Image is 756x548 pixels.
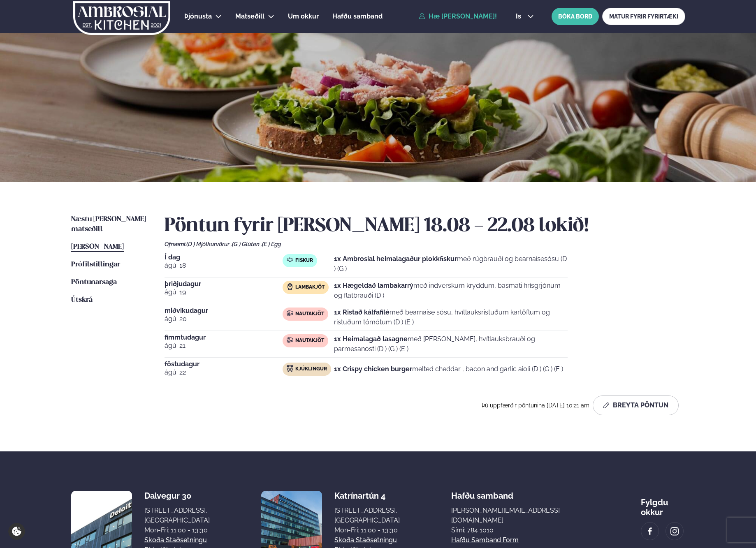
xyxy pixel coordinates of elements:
div: [STREET_ADDRESS], [GEOGRAPHIC_DATA] [144,506,210,525]
img: fish.svg [287,257,293,263]
button: is [509,13,540,20]
span: (E ) Egg [262,241,281,247]
span: Hafðu samband [451,484,513,501]
strong: 1x Crispy chicken burger [334,365,412,373]
span: föstudagur [165,361,283,368]
span: miðvikudagur [165,308,283,314]
a: Um okkur [288,12,319,21]
span: Fiskur [295,257,313,264]
a: Hafðu samband [332,12,383,21]
div: Mon-Fri: 11:00 - 13:30 [334,525,400,535]
a: Þjónusta [184,12,212,21]
a: Matseðill [235,12,264,21]
span: þriðjudagur [165,281,283,287]
span: Næstu [PERSON_NAME] matseðill [71,216,146,233]
a: Næstu [PERSON_NAME] matseðill [71,215,148,234]
span: Pöntunarsaga [71,279,117,286]
p: með rúgbrauði og bearnaisesósu (D ) (G ) [334,254,568,274]
img: logo [73,1,171,35]
strong: 1x Ambrosial heimalagaður plokkfiskur [334,255,457,263]
p: með [PERSON_NAME], hvítlauksbrauði og parmesanosti (D ) (G ) (E ) [334,334,568,354]
a: Hæ [PERSON_NAME]! [419,13,497,20]
a: image alt [666,523,683,540]
span: Nautakjöt [295,311,324,317]
div: [STREET_ADDRESS], [GEOGRAPHIC_DATA] [334,506,400,525]
span: Matseðill [235,12,264,20]
a: MATUR FYRIR FYRIRTÆKI [602,8,685,25]
span: ágú. 21 [165,341,283,351]
span: ágú. 22 [165,368,283,377]
span: Hafðu samband [332,12,383,20]
a: [PERSON_NAME] [71,242,124,252]
strong: 1x Hægeldað lambakarrý [334,282,413,289]
span: ágú. 20 [165,314,283,324]
div: Fylgdu okkur [641,491,685,517]
div: Dalvegur 30 [144,491,210,501]
a: [PERSON_NAME][EMAIL_ADDRESS][DOMAIN_NAME] [451,506,589,525]
a: Hafðu samband form [451,535,519,545]
a: Skoða staðsetningu [144,535,207,545]
span: ágú. 18 [165,261,283,271]
img: Lamb.svg [287,283,293,290]
button: Breyta Pöntun [593,395,679,415]
a: Prófílstillingar [71,260,120,270]
span: (D ) Mjólkurvörur , [186,241,232,247]
img: beef.svg [287,337,293,343]
div: Mon-Fri: 11:00 - 13:30 [144,525,210,535]
button: BÓKA BORÐ [552,8,599,25]
a: Útskrá [71,295,93,305]
span: [PERSON_NAME] [71,243,124,250]
span: Þjónusta [184,12,212,20]
img: beef.svg [287,310,293,317]
p: Sími: 784 1010 [451,525,589,535]
span: is [516,13,524,20]
h2: Pöntun fyrir [PERSON_NAME] 18.08 - 22.08 lokið! [165,215,685,238]
img: image alt [645,527,654,536]
div: Ofnæmi: [165,241,685,247]
span: fimmtudagur [165,334,283,341]
span: Um okkur [288,12,319,20]
p: melted cheddar , bacon and garlic aioli (D ) (G ) (E ) [334,364,563,374]
strong: 1x Heimalagað lasagne [334,335,408,343]
div: Katrínartún 4 [334,491,400,501]
span: Nautakjöt [295,338,324,344]
span: Prófílstillingar [71,261,120,268]
a: Cookie settings [8,523,25,540]
span: Þú uppfærðir pöntunina [DATE] 10:21 am [482,402,589,409]
a: Pöntunarsaga [71,277,117,287]
p: með bearnaise sósu, hvítlauksristuðum kartöflum og ristuðum tómötum (D ) (E ) [334,308,568,327]
span: Útskrá [71,296,93,303]
strong: 1x Ristað kálfafilé [334,308,390,316]
span: ágú. 19 [165,287,283,297]
span: (G ) Glúten , [232,241,262,247]
span: Lambakjöt [295,284,325,291]
a: image alt [641,523,659,540]
img: image alt [670,527,679,536]
span: Í dag [165,254,283,261]
img: chicken.svg [287,365,293,372]
span: Kjúklingur [295,366,327,372]
a: Skoða staðsetningu [334,535,397,545]
p: með indverskum kryddum, basmati hrísgrjónum og flatbrauði (D ) [334,281,568,301]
